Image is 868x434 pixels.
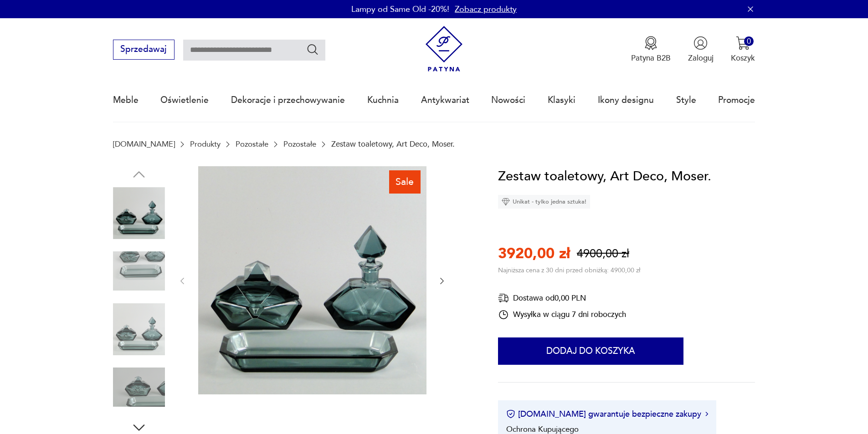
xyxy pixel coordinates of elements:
[631,36,671,63] a: Ikona medaluPatyna B2B
[577,246,629,262] p: 4900,00 zł
[506,409,515,419] img: Ikona certyfikatu
[236,140,268,148] a: Pozostałe
[113,140,175,148] a: [DOMAIN_NAME]
[548,79,575,121] a: Klasyki
[283,140,316,148] a: Pozostałe
[744,36,754,46] div: 0
[688,36,714,63] button: Zaloguj
[113,245,165,297] img: Zdjęcie produktu Zestaw toaletowy, Art Deco, Moser.
[731,53,755,63] p: Koszyk
[113,46,175,54] a: Sprzedawaj
[455,4,517,15] a: Zobacz produkty
[718,79,755,121] a: Promocje
[491,79,525,121] a: Nowości
[198,166,426,394] img: Zdjęcie produktu Zestaw toaletowy, Art Deco, Moser.
[113,361,165,413] img: Zdjęcie produktu Zestaw toaletowy, Art Deco, Moser.
[644,36,658,50] img: Ikona medalu
[389,170,421,193] div: Sale
[498,244,570,264] p: 3920,00 zł
[498,195,590,209] div: Unikat - tylko jedna sztuka!
[231,79,345,121] a: Dekoracje i przechowywanie
[498,292,509,304] img: Ikona dostawy
[367,79,399,121] a: Kuchnia
[688,53,714,63] p: Zaloguj
[705,412,708,416] img: Ikona strzałki w prawo
[676,79,696,121] a: Style
[351,4,449,15] p: Lampy od Same Old -20%!
[160,79,209,121] a: Oświetlenie
[631,53,671,63] p: Patyna B2B
[498,266,640,275] p: Najniższa cena z 30 dni przed obniżką: 4900,00 zł
[498,292,626,304] div: Dostawa od 0,00 PLN
[498,309,626,320] div: Wysyłka w ciągu 7 dni roboczych
[190,140,221,148] a: Produkty
[421,79,469,121] a: Antykwariat
[113,40,175,60] button: Sprzedawaj
[113,303,165,355] img: Zdjęcie produktu Zestaw toaletowy, Art Deco, Moser.
[731,36,755,63] button: 0Koszyk
[736,36,750,50] img: Ikona koszyka
[693,36,708,50] img: Ikonka użytkownika
[113,187,165,239] img: Zdjęcie produktu Zestaw toaletowy, Art Deco, Moser.
[498,166,711,187] h1: Zestaw toaletowy, Art Deco, Moser.
[421,26,467,72] img: Patyna - sklep z meblami i dekoracjami vintage
[113,79,139,121] a: Meble
[306,43,319,56] button: Szukaj
[631,36,671,63] button: Patyna B2B
[331,140,455,148] p: Zestaw toaletowy, Art Deco, Moser.
[502,198,510,206] img: Ikona diamentu
[498,337,683,365] button: Dodaj do koszyka
[598,79,654,121] a: Ikony designu
[506,408,708,420] button: [DOMAIN_NAME] gwarantuje bezpieczne zakupy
